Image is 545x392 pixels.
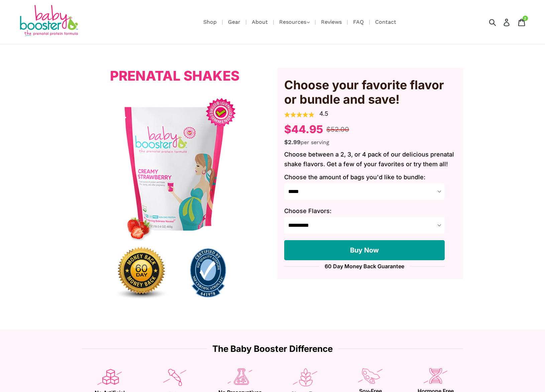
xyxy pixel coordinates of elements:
img: sqf-blue-quality-shield_641978_premark-health-science-inc-1649282014044.png [175,248,242,298]
a: Reviews [318,18,345,26]
img: Single-product.png [82,97,267,240]
img: review_stars-1636474461060.png [284,112,314,117]
img: Baby Booster Prenatal Protein Supplements [18,5,79,37]
input: Search [491,15,510,29]
p: Choose between a 2, 3, or 4 pack of our delicious prenatal shake flavors. Get a few of your favor... [284,150,456,169]
span: The Baby Booster Difference [207,345,338,353]
label: Choose the amount of bags you'd like to bundle: [284,173,456,182]
img: soyfree-1636474461070.png [358,368,383,384]
a: 2 [514,15,530,30]
img: hormone-free-1636474461022.png [424,368,447,384]
img: no_artificial_colors-1636474461046.png [163,368,186,387]
button: Buy Now [284,240,445,260]
a: About [248,18,271,26]
span: Prenatal Shakes [110,68,239,84]
img: no-preservatives-1636474461044.png [227,368,252,385]
img: glutenfree-1636474461005.png [293,368,317,386]
a: Contact [372,18,400,26]
span: 2 [524,16,526,20]
div: per serving [284,137,456,146]
a: 4.5 [319,110,328,117]
a: Gear [225,18,244,26]
span: $2.99 [284,138,301,145]
span: $52.00 [326,125,349,133]
label: Choose Flavors: [284,206,456,215]
span: Choose your favorite flavor or bundle and save! [284,78,456,107]
img: 60dayworryfreemoneybackguarantee-1640121073628.jpg [108,240,175,306]
a: Shop [200,18,220,26]
img: non-artificial-1636474461049.png [97,368,122,385]
a: FAQ [350,18,367,26]
span: 60 Day Money Back Guarantee [319,264,410,269]
button: Resources [276,17,313,27]
span: $44.95 [284,123,323,136]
